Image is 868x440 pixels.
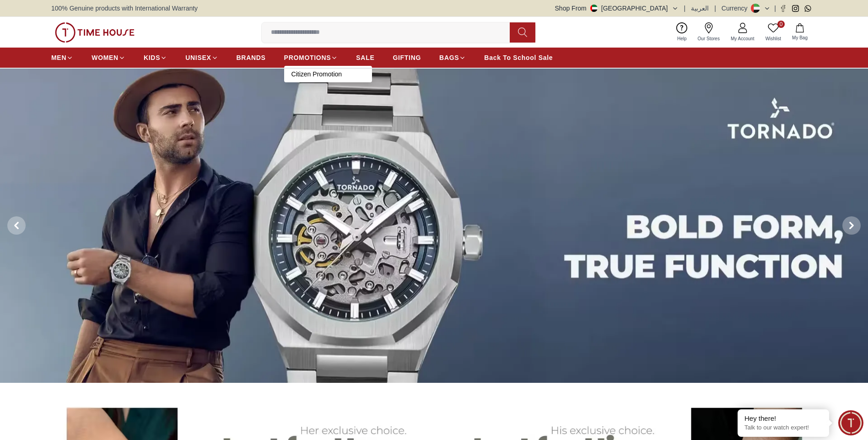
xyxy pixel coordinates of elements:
[722,4,751,13] div: Currency
[185,53,211,62] span: UNISEX
[144,53,160,62] span: KIDS
[804,5,811,12] a: Whatsapp
[51,4,198,13] span: 100% Genuine products with International Warranty
[762,35,785,42] span: Wishlist
[672,21,692,44] a: Help
[237,49,266,66] a: BRANDS
[284,53,331,62] span: PROMOTIONS
[838,410,863,435] div: Chat Widget
[694,35,723,42] span: Our Stores
[439,53,459,62] span: BAGS
[788,34,811,41] span: My Bag
[691,4,709,13] button: العربية
[555,4,679,13] button: Shop From[GEOGRAPHIC_DATA]
[780,5,787,12] a: Facebook
[792,5,799,12] a: Instagram
[356,49,374,66] a: SALE
[185,49,218,66] a: UNISEX
[51,53,66,62] span: MEN
[291,70,365,79] a: Citizen Promotion
[484,53,553,62] span: Back To School Sale
[692,21,725,44] a: Our Stores
[51,49,73,66] a: MEN
[727,35,758,42] span: My Account
[674,35,690,42] span: Help
[92,53,119,62] span: WOMEN
[744,414,822,423] div: Hey there!
[760,21,787,44] a: 0Wishlist
[55,22,135,43] img: ...
[356,53,374,62] span: SALE
[777,21,785,28] span: 0
[774,4,776,13] span: |
[714,4,716,13] span: |
[393,53,421,62] span: GIFTING
[284,49,338,66] a: PROMOTIONS
[744,424,822,432] p: Talk to our watch expert!
[439,49,466,66] a: BAGS
[393,49,421,66] a: GIFTING
[484,49,553,66] a: Back To School Sale
[590,5,598,12] img: United Arab Emirates
[237,53,266,62] span: BRANDS
[684,4,686,13] span: |
[92,49,125,66] a: WOMEN
[787,21,813,43] button: My Bag
[144,49,167,66] a: KIDS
